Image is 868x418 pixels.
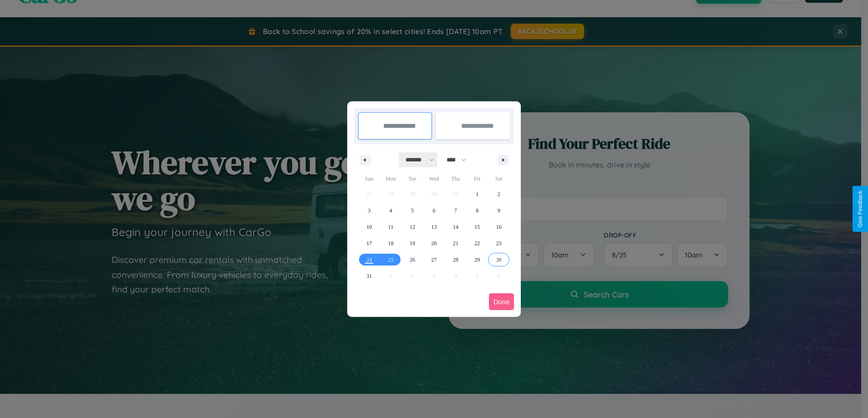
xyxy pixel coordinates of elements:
button: 19 [401,235,423,252]
span: 28 [453,252,458,268]
button: 17 [359,235,380,252]
button: 5 [401,202,423,219]
span: 3 [368,202,370,219]
span: 21 [453,235,458,252]
span: 7 [454,202,457,219]
span: 30 [496,252,502,268]
span: 29 [474,252,480,268]
span: 5 [411,202,414,219]
button: 23 [488,235,509,252]
span: Mon [380,171,401,186]
span: Tue [401,171,423,186]
span: 24 [366,252,372,268]
button: 14 [445,219,466,235]
span: 12 [410,219,415,235]
span: 9 [498,202,500,219]
button: 16 [488,219,509,235]
span: Sat [488,171,509,186]
span: 17 [366,235,372,252]
button: 4 [380,202,401,219]
button: 21 [445,235,466,252]
span: Wed [423,171,445,186]
button: 7 [445,202,466,219]
button: 28 [445,252,466,268]
span: 4 [390,202,392,219]
button: 9 [488,202,509,219]
button: 20 [423,235,445,252]
button: 29 [467,252,488,268]
span: 26 [410,252,415,268]
span: 25 [388,252,394,268]
button: 8 [467,202,488,219]
span: 31 [366,268,372,284]
span: 18 [388,235,394,252]
span: 19 [410,235,415,252]
span: 11 [388,219,394,235]
span: 13 [431,219,437,235]
span: 16 [496,219,502,235]
span: Thu [445,171,466,186]
span: 2 [498,186,500,202]
span: 6 [432,202,435,219]
button: 22 [467,235,488,252]
span: 15 [474,219,480,235]
button: 18 [380,235,401,252]
button: 27 [423,252,445,268]
button: 26 [401,252,423,268]
button: 11 [380,219,401,235]
span: 10 [366,219,372,235]
button: 15 [467,219,488,235]
button: 31 [359,268,380,284]
span: 14 [453,219,458,235]
span: 20 [431,235,437,252]
button: Done [489,293,514,310]
span: 8 [476,202,478,219]
button: 1 [467,186,488,202]
span: 1 [476,186,478,202]
button: 10 [359,219,380,235]
button: 13 [423,219,445,235]
button: 30 [488,252,509,268]
span: 22 [474,235,480,252]
span: Sun [359,171,380,186]
button: 25 [380,252,401,268]
span: Fri [467,171,488,186]
button: 6 [423,202,445,219]
button: 2 [488,186,509,202]
span: 23 [496,235,502,252]
button: 12 [401,219,423,235]
button: 24 [359,252,380,268]
span: 27 [431,252,437,268]
button: 3 [359,202,380,219]
div: Give Feedback [857,191,863,227]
